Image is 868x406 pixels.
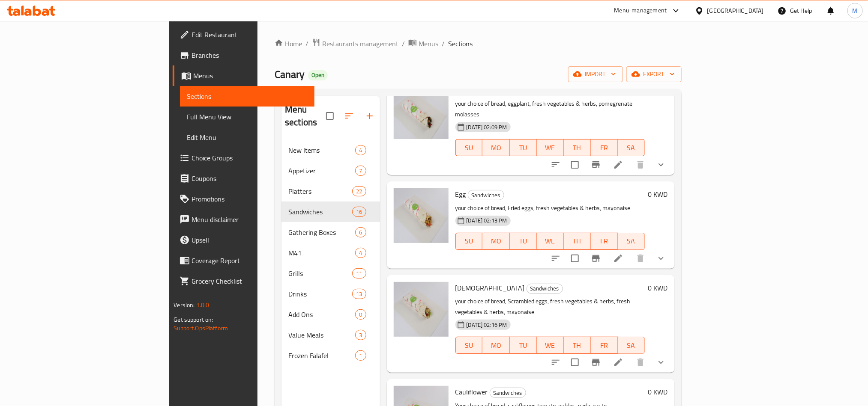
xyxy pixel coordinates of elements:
[455,139,483,156] button: SU
[352,289,366,299] div: items
[468,190,504,200] div: Sandwiches
[613,357,623,367] a: Edit menu item
[288,330,355,340] div: Value Meals
[173,65,314,86] a: Menus
[356,352,365,360] span: 1
[281,345,380,366] div: Frozen Falafel1
[288,207,352,217] span: Sandwiches
[356,331,365,339] span: 3
[192,214,307,225] span: Menu disclaimer
[613,253,623,264] a: Edit menu item
[288,350,355,361] div: Frozen Falafel
[594,339,614,352] span: FR
[394,282,449,337] img: Ejja
[566,353,584,371] span: Select to update
[355,248,366,258] div: items
[527,284,563,293] span: Sandwiches
[455,98,645,120] p: your choice of bread, eggplant, fresh vegetables & herbs, pomegrenate molasses
[630,154,651,175] button: delete
[173,250,314,271] a: Coverage Report
[486,142,506,154] span: MO
[173,24,314,45] a: Edit Restaurant
[707,6,764,15] div: [GEOGRAPHIC_DATA]
[192,194,307,204] span: Promotions
[564,139,591,156] button: TH
[288,227,355,237] span: Gathering Boxes
[591,233,618,250] button: FR
[591,337,618,354] button: FR
[853,6,858,15] span: M
[540,142,560,154] span: WE
[648,282,668,294] h6: 0 KWD
[564,337,591,354] button: TH
[490,388,526,398] span: Sandwiches
[281,325,380,345] div: Value Meals3
[510,337,537,354] button: TU
[353,187,365,196] span: 22
[281,222,380,243] div: Gathering Boxes6
[288,248,355,258] div: M41
[633,69,675,80] span: export
[352,268,366,279] div: items
[621,339,641,352] span: SA
[174,299,195,311] span: Version:
[308,70,328,80] div: Open
[173,45,314,65] a: Branches
[339,106,359,126] span: Sort sections
[545,248,566,269] button: sort-choices
[490,388,526,398] div: Sandwiches
[187,132,307,142] span: Edit Menu
[174,314,213,325] span: Get support on:
[510,233,537,250] button: TU
[613,160,623,170] a: Edit menu item
[648,84,668,96] h6: 0 KWD
[356,228,365,237] span: 6
[656,357,666,367] svg: Show Choices
[648,386,668,398] h6: 0 KWD
[288,268,352,279] span: Grills
[355,166,366,176] div: items
[482,233,509,250] button: MO
[626,66,682,82] button: export
[486,235,506,247] span: MO
[463,123,511,131] span: [DATE] 02:09 PM
[513,339,533,352] span: TU
[567,142,587,154] span: TH
[594,142,614,154] span: FR
[288,289,352,299] span: Drinks
[288,166,355,176] span: Appetizer
[586,352,606,373] button: Branch-specific-item
[482,337,509,354] button: MO
[288,186,352,196] div: Platters
[281,243,380,263] div: M414
[192,153,307,163] span: Choice Groups
[173,209,314,230] a: Menu disclaimer
[312,38,398,49] a: Restaurants management
[394,84,449,139] img: Eggplant
[187,91,307,101] span: Sections
[648,188,668,200] h6: 0 KWD
[353,290,365,298] span: 13
[455,337,483,354] button: SU
[288,145,355,155] span: New Items
[192,30,307,40] span: Edit Restaurant
[356,311,365,319] span: 0
[187,112,307,122] span: Full Menu View
[566,156,584,174] span: Select to update
[355,145,366,155] div: items
[173,148,314,168] a: Choice Groups
[651,248,671,269] button: show more
[192,50,307,60] span: Branches
[656,160,666,170] svg: Show Choices
[455,385,488,398] span: Cauliflower
[455,188,466,201] span: Egg
[586,154,606,175] button: Branch-specific-item
[486,339,506,352] span: MO
[651,154,671,175] button: show more
[463,321,511,329] span: [DATE] 02:16 PM
[463,216,511,225] span: [DATE] 02:13 PM
[180,127,314,148] a: Edit Menu
[173,271,314,291] a: Grocery Checklist
[281,160,380,181] div: Appetizer7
